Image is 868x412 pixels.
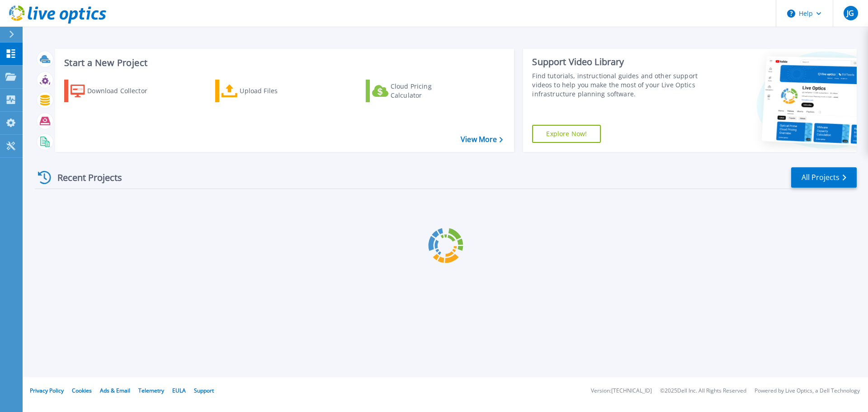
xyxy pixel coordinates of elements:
a: Cloud Pricing Calculator [366,80,467,102]
a: Cookies [72,387,92,394]
a: Ads & Email [100,387,130,394]
div: Support Video Library [532,56,702,68]
a: Support [194,387,214,394]
li: Version: [TECHNICAL_ID] [591,388,652,394]
div: Upload Files [240,82,312,100]
li: Powered by Live Optics, a Dell Technology [755,388,860,394]
a: Privacy Policy [30,387,64,394]
a: Upload Files [215,80,316,102]
a: Download Collector [64,80,165,102]
div: Download Collector [87,82,160,100]
a: Explore Now! [532,125,601,143]
a: EULA [172,387,186,394]
h3: Start a New Project [64,58,503,68]
div: Find tutorials, instructional guides and other support videos to help you make the most of your L... [532,71,702,99]
a: Telemetry [138,387,164,394]
a: All Projects [791,167,857,188]
div: Cloud Pricing Calculator [391,82,463,100]
span: JG [847,9,854,17]
li: © 2025 Dell Inc. All Rights Reserved [660,388,746,394]
div: Recent Projects [35,166,134,189]
a: View More [461,135,503,144]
